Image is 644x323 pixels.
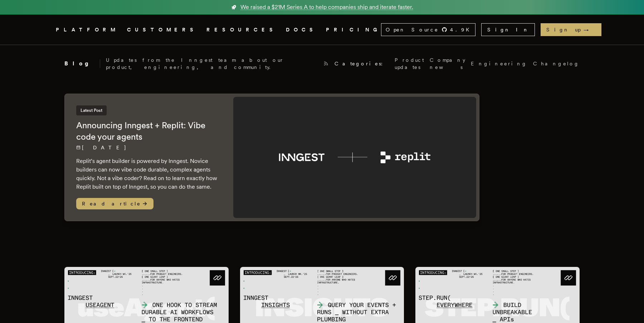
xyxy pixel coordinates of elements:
a: Company news [430,56,465,71]
a: PRICING [326,25,381,34]
nav: Global [36,15,608,45]
h2: Blog [64,59,100,68]
span: Read article [76,198,153,209]
a: Sign up [541,23,601,36]
a: Engineering [471,60,527,67]
h2: Announcing Inngest + Replit: Vibe code your agents [76,120,219,143]
p: [DATE] [76,144,219,151]
a: Product updates [395,56,424,71]
span: Latest Post [76,105,107,115]
span: Open Source [386,26,439,33]
span: → [584,26,596,33]
img: Featured image for Announcing Inngest + Replit: Vibe code your agents blog post [233,97,476,218]
a: DOCS [286,25,317,34]
a: Latest PostAnnouncing Inngest + Replit: Vibe code your agents[DATE] Replit’s agent builder is pow... [64,94,479,221]
button: PLATFORM [56,25,118,34]
button: RESOURCES [206,25,277,34]
span: We raised a $21M Series A to help companies ship and iterate faster. [240,3,413,11]
a: Sign In [481,23,535,36]
p: Replit’s agent builder is powered by Inngest. Novice builders can now vibe code durable, complex ... [76,157,219,191]
a: CUSTOMERS [127,25,198,34]
p: Updates from the Inngest team about our product, engineering, and community. [106,56,317,71]
span: 4.9 K [450,26,474,33]
a: Changelog [533,60,580,67]
span: Categories: [335,60,389,67]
